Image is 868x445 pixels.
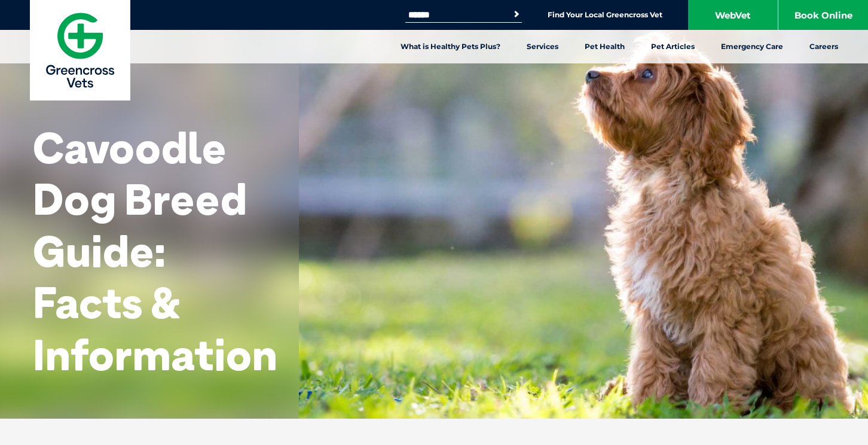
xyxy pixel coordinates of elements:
a: Careers [796,30,851,63]
a: Emergency Care [708,30,796,63]
h1: Cavoodle Dog Breed Guide: Facts & Information [33,122,277,380]
a: Pet Articles [638,30,708,63]
button: Search [511,8,522,20]
a: Find Your Local Greencross Vet [548,10,662,20]
a: Pet Health [571,30,638,63]
a: Services [514,30,571,63]
a: What is Healthy Pets Plus? [387,30,514,63]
